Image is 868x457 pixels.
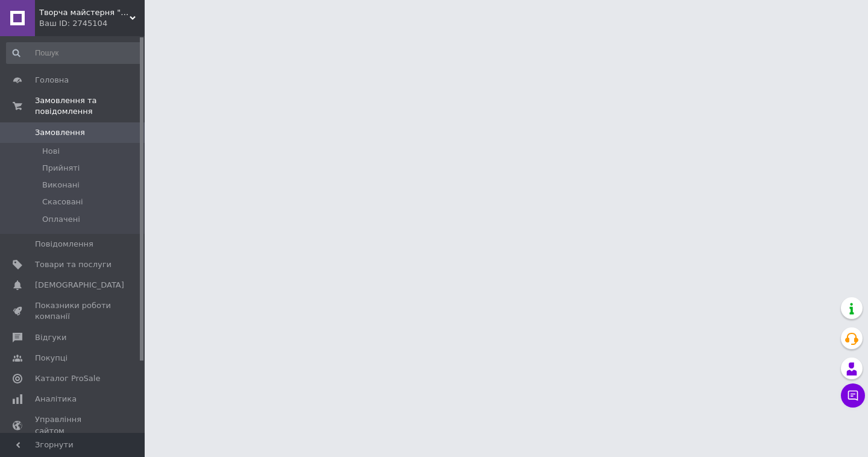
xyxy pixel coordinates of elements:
span: Замовлення [35,127,85,138]
span: Каталог ProSale [35,373,100,384]
span: Виконані [42,180,80,191]
span: Оплачені [42,214,80,225]
span: Товари та послуги [35,259,112,270]
span: Управління сайтом [35,414,112,436]
span: Відгуки [35,332,66,343]
input: Пошук [6,42,142,64]
span: Показники роботи компанії [35,300,112,322]
span: Прийняті [42,163,80,174]
span: Аналітика [35,394,77,405]
span: Замовлення та повідомлення [35,95,145,117]
button: Чат з покупцем [841,383,865,408]
span: Покупці [35,353,68,364]
span: Нові [42,146,60,157]
span: Скасовані [42,197,83,207]
div: Ваш ID: 2745104 [39,18,145,29]
span: Повідомлення [35,239,93,250]
span: Творча майстерня "Вільна" [39,7,130,18]
span: [DEMOGRAPHIC_DATA] [35,280,124,291]
span: Головна [35,75,69,86]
